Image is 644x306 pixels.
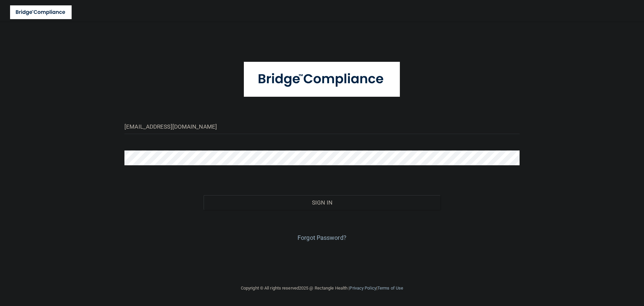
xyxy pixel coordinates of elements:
button: Sign In [204,195,441,210]
a: Forgot Password? [298,234,346,241]
a: Privacy Policy [350,286,376,291]
img: bridge_compliance_login_screen.278c3ca4.svg [10,5,72,19]
div: Copyright © All rights reserved 2025 @ Rectangle Health | | [200,277,444,299]
img: bridge_compliance_login_screen.278c3ca4.svg [244,62,400,97]
input: Email [124,119,520,134]
a: Terms of Use [377,286,403,291]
